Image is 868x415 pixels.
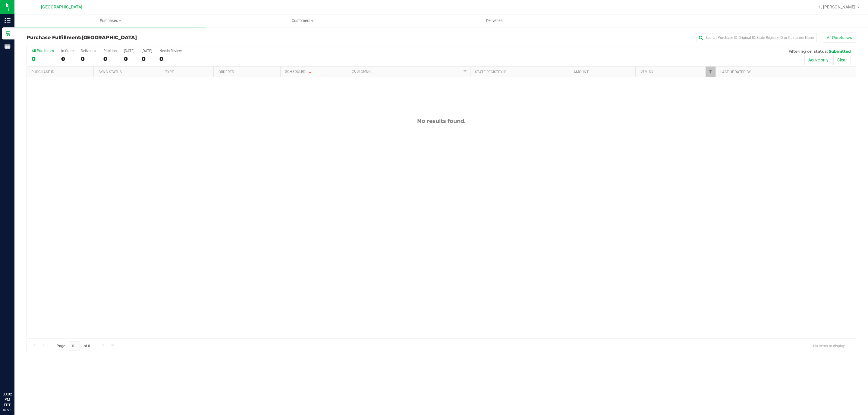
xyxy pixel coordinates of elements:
span: Hi, [PERSON_NAME]! [817,5,857,9]
div: [DATE] [124,49,134,53]
span: Page of 0 [52,341,95,351]
div: 0 [32,55,54,62]
a: Sync Status [99,70,122,74]
span: No items to display [808,341,850,350]
input: Search Purchase ID, Original ID, State Registry ID or Customer Name... [696,33,817,42]
a: Ordered [219,70,234,74]
div: In Store [61,49,74,53]
div: All Purchases [32,49,54,53]
div: 0 [142,55,152,62]
a: Purchase ID [31,70,54,74]
div: PickUps [103,49,117,53]
span: Deliveries [478,18,511,23]
inline-svg: Reports [5,43,11,49]
a: State Registry ID [475,70,507,74]
inline-svg: Retail [5,30,11,36]
span: Customers [207,18,398,23]
button: All Purchases [823,33,856,43]
a: Filter [460,67,470,77]
a: Purchases [14,14,206,27]
a: Type [165,70,174,74]
a: Customer [352,69,370,73]
a: Status [640,69,653,73]
div: Deliveries [81,49,96,53]
span: [GEOGRAPHIC_DATA] [82,35,137,40]
div: [DATE] [142,49,152,53]
button: Clear [833,55,851,65]
div: 0 [124,55,134,62]
a: Deliveries [398,14,590,27]
div: 0 [159,55,182,62]
span: [GEOGRAPHIC_DATA] [41,5,82,10]
a: Customers [206,14,398,27]
p: 03:02 PM EDT [3,392,12,408]
div: 0 [81,55,96,62]
h3: Purchase Fulfillment: [27,35,303,40]
a: Scheduled [285,70,313,74]
iframe: Resource center [6,367,24,385]
div: No results found. [27,118,856,124]
p: 09/25 [3,408,12,412]
div: 0 [103,55,117,62]
inline-svg: Inventory [5,17,11,23]
a: Last Updated By [720,70,751,74]
div: 0 [61,55,74,62]
div: Needs Review [159,49,182,53]
a: Amount [574,70,589,74]
span: Purchases [14,18,206,23]
a: Filter [706,67,715,77]
button: Active only [804,55,832,65]
span: Submitted [829,49,851,54]
span: Filtering on status: [788,49,828,54]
